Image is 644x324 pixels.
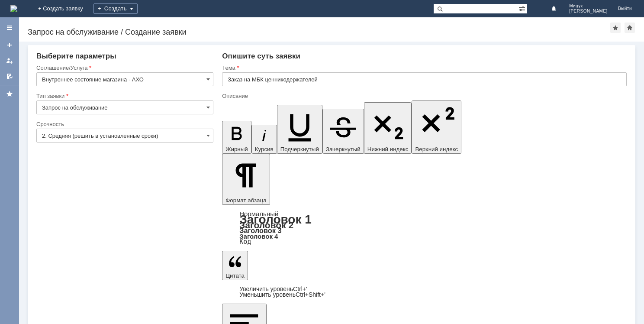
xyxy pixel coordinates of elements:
[239,213,312,226] a: Заголовок 1
[239,210,278,217] a: Нормальный
[364,102,412,154] button: Нижний индекс
[222,211,627,245] div: Формат абзаца
[222,121,251,154] button: Жирный
[222,154,270,205] button: Формат абзаца
[225,146,248,152] span: Жирный
[36,65,212,71] div: Соглашение/Услуга
[293,285,307,292] span: Ctrl+'
[222,251,248,280] button: Цитата
[225,272,245,279] span: Цитата
[222,65,625,71] div: Тема
[255,146,274,152] span: Курсив
[280,146,319,152] span: Подчеркнутый
[296,291,325,298] span: Ctrl+Shift+'
[239,291,325,298] a: Decrease
[239,238,251,246] a: Код
[3,69,16,83] a: Мои согласования
[222,286,627,298] div: Цитата
[10,5,17,12] img: logo
[326,146,361,152] span: Зачеркнутый
[412,100,461,154] button: Верхний индекс
[610,23,621,33] div: Добавить в избранное
[415,146,458,152] span: Верхний индекс
[569,9,608,14] span: [PERSON_NAME]
[10,5,17,12] a: Перейти на домашнюю страницу
[239,233,278,240] a: Заголовок 4
[251,125,277,154] button: Курсив
[239,227,281,234] a: Заголовок 3
[625,23,635,33] div: Сделать домашней страницей
[3,38,16,52] a: Создать заявку
[36,93,212,99] div: Тип заявки
[367,146,409,152] span: Нижний индекс
[239,220,293,230] a: Заголовок 2
[569,3,608,9] span: Мицук
[277,105,322,154] button: Подчеркнутый
[36,121,212,127] div: Срочность
[225,197,266,204] span: Формат абзаца
[222,52,300,60] span: Опишите суть заявки
[3,54,16,68] a: Мои заявки
[239,285,307,292] a: Increase
[28,28,610,36] div: Запрос на обслуживание / Создание заявки
[36,52,116,60] span: Выберите параметры
[322,109,364,154] button: Зачеркнутый
[518,4,527,12] span: Расширенный поиск
[222,93,625,99] div: Описание
[93,3,138,14] div: Создать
